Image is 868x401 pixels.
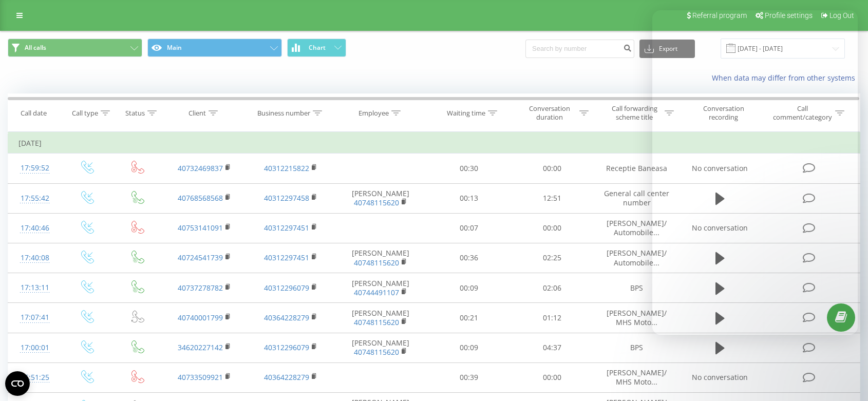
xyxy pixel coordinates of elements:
[354,288,399,297] a: 40744491107
[264,283,309,293] a: 40312296079
[594,154,680,183] td: Receptie Baneasa
[427,243,511,273] td: 00:36
[511,154,594,183] td: 00:00
[354,317,399,327] a: 40748115620
[594,183,680,213] td: General call center number
[354,347,399,357] a: 40748115620
[607,308,667,327] span: [PERSON_NAME]/ MHS Moto...
[178,313,223,322] a: 40740001799
[264,253,309,262] a: 40312297451
[427,362,511,392] td: 00:39
[511,362,594,392] td: 00:00
[607,218,667,237] span: [PERSON_NAME]/ Automobile...
[125,109,145,118] div: Status
[18,158,51,178] div: 17:59:52
[178,193,223,203] a: 40768568568
[639,40,695,58] button: Export
[18,188,51,208] div: 17:55:42
[354,198,399,207] a: 40748115620
[72,109,98,118] div: Call type
[511,333,594,362] td: 04:37
[178,283,223,293] a: 40737278782
[447,109,485,118] div: Waiting time
[522,104,577,122] div: Conversation duration
[178,223,223,233] a: 40753141091
[8,133,860,154] td: [DATE]
[264,342,309,352] a: 40312296079
[511,213,594,243] td: 00:00
[264,313,309,322] a: 40364228279
[652,10,858,335] iframe: Intercom live chat
[354,258,399,268] a: 40748115620
[594,273,680,303] td: BPS
[18,248,51,268] div: 17:40:08
[833,343,858,368] iframe: Intercom live chat
[8,39,142,57] button: All calls
[511,183,594,213] td: 12:51
[18,278,51,298] div: 17:13:11
[334,273,427,303] td: [PERSON_NAME]
[511,243,594,273] td: 02:25
[692,372,748,382] span: No conversation
[25,44,46,52] span: All calls
[264,223,309,233] a: 40312297451
[309,44,326,51] span: Chart
[18,218,51,238] div: 17:40:46
[607,248,667,267] span: [PERSON_NAME]/ Automobile...
[334,303,427,333] td: [PERSON_NAME]
[607,368,667,387] span: [PERSON_NAME]/ MHS Moto...
[358,109,389,118] div: Employee
[511,303,594,333] td: 01:12
[18,338,51,358] div: 17:00:01
[334,243,427,273] td: [PERSON_NAME]
[511,273,594,303] td: 02:06
[427,333,511,362] td: 00:09
[178,372,223,382] a: 40733509921
[5,371,30,396] button: Open CMP widget
[178,163,223,173] a: 40732469837
[264,193,309,203] a: 40312297458
[334,333,427,362] td: [PERSON_NAME]
[147,39,282,57] button: Main
[427,183,511,213] td: 00:13
[188,109,206,118] div: Client
[427,213,511,243] td: 00:07
[287,39,346,57] button: Chart
[18,308,51,328] div: 17:07:41
[264,163,309,173] a: 40312215822
[21,109,47,118] div: Call date
[257,109,310,118] div: Business number
[178,342,223,352] a: 34620227142
[525,40,634,58] input: Search by number
[427,273,511,303] td: 00:09
[607,104,662,122] div: Call forwarding scheme title
[427,303,511,333] td: 00:21
[178,253,223,262] a: 40724541739
[594,333,680,362] td: BPS
[264,372,309,382] a: 40364228279
[334,183,427,213] td: [PERSON_NAME]
[18,368,51,388] div: 16:51:25
[427,154,511,183] td: 00:30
